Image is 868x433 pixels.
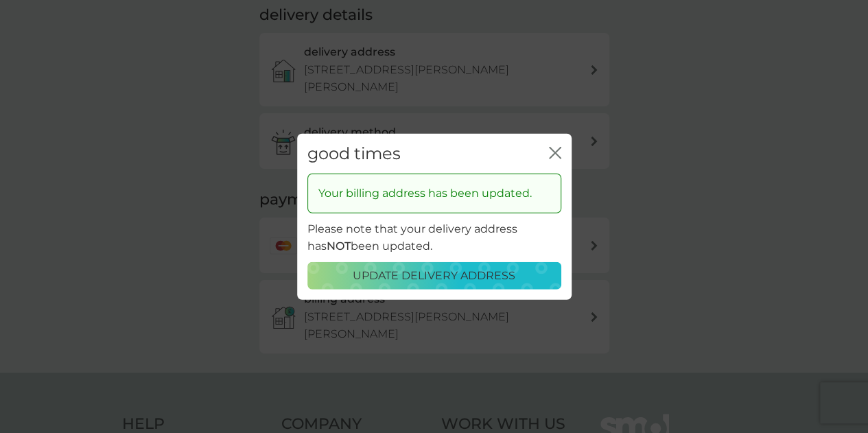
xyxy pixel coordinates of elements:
[549,146,561,161] button: close
[307,222,517,253] span: Please note that your delivery address has been updated.
[307,262,561,290] button: update delivery address
[327,239,351,253] strong: NOT
[353,267,515,285] p: update delivery address
[307,143,401,163] h2: good times
[318,185,532,202] p: Your billing address has been updated.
